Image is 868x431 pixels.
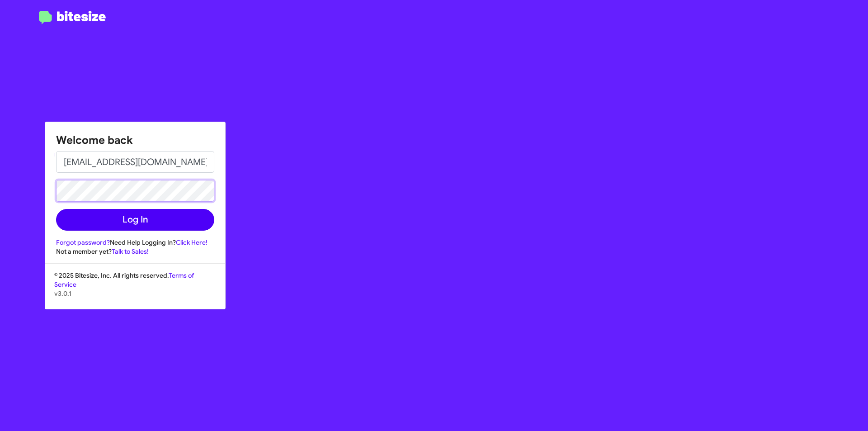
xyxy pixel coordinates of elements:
h1: Welcome back [56,133,214,147]
div: Need Help Logging In? [56,238,214,247]
button: Log In [56,209,214,231]
a: Forgot password? [56,238,110,246]
input: Email address [56,151,214,173]
a: Talk to Sales! [112,247,149,256]
a: Click Here! [176,238,208,246]
p: v3.0.1 [54,289,216,298]
div: Not a member yet? [56,247,214,256]
div: © 2025 Bitesize, Inc. All rights reserved. [45,271,225,309]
